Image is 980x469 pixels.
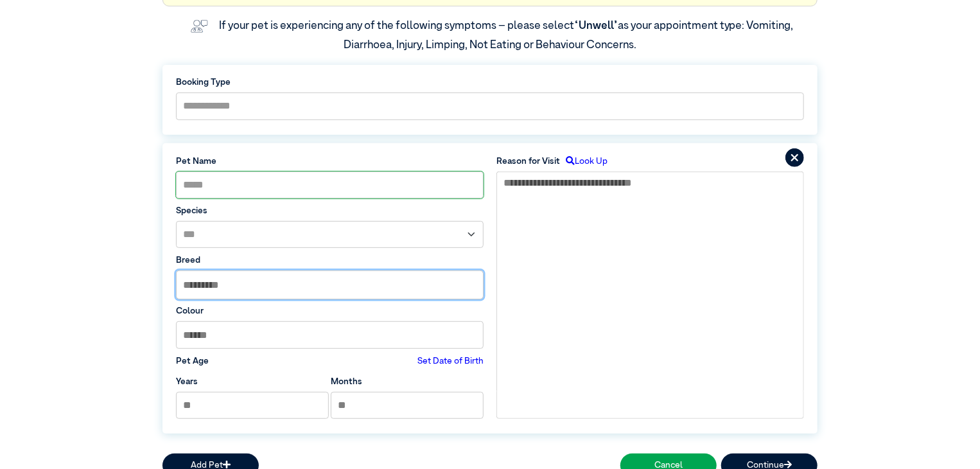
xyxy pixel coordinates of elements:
[176,355,209,367] label: Pet Age
[176,76,804,89] label: Booking Type
[219,21,796,51] label: If your pet is experiencing any of the following symptoms – please select as your appointment typ...
[176,204,484,217] label: Species
[496,155,560,168] label: Reason for Visit
[560,155,608,168] label: Look Up
[574,21,618,31] span: “Unwell”
[417,355,484,367] label: Set Date of Birth
[186,15,213,37] img: vet
[176,305,484,317] label: Colour
[176,155,484,168] label: Pet Name
[176,375,198,388] label: Years
[176,254,484,267] label: Breed
[331,375,362,388] label: Months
